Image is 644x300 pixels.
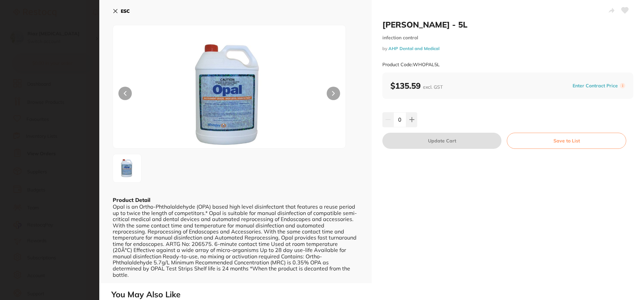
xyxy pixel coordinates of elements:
label: i [620,83,625,88]
b: $135.59 [390,81,443,91]
button: Enter Contract Price [571,83,620,89]
small: infection control [382,35,633,41]
small: by [382,46,633,51]
b: ESC [121,8,130,14]
div: Opal is an Ortho-Phthalaldehyde (OPA) based high level disinfectant that features a reuse period ... [113,204,358,278]
button: Save to List [507,133,626,149]
button: ESC [113,5,130,17]
b: Product Detail [113,197,150,203]
button: Update Cart [382,133,501,149]
span: excl. GST [423,84,443,90]
img: NTg [115,156,139,180]
h2: [PERSON_NAME] - 5L [382,19,633,30]
img: NTg [160,42,299,148]
a: AHP Dental and Medical [388,46,439,51]
h2: You May Also Like [111,290,641,299]
small: Product Code: WHOPAL5L [382,62,440,68]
